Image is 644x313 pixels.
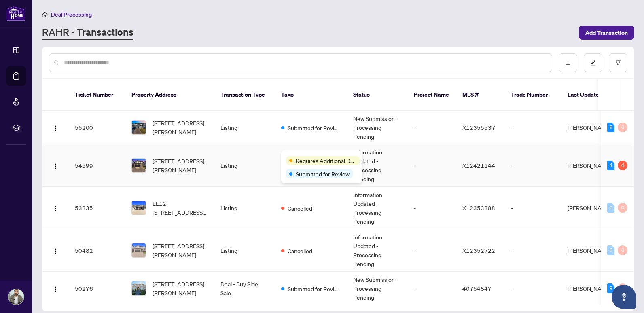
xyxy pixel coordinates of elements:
[590,60,596,66] span: edit
[8,289,24,305] img: Profile Icon
[561,111,622,144] td: [PERSON_NAME]
[462,285,491,292] span: 40754847
[275,79,347,111] th: Tags
[561,229,622,272] td: [PERSON_NAME]
[347,272,407,305] td: New Submission - Processing Pending
[407,111,456,144] td: -
[49,201,62,214] button: Logo
[462,162,495,169] span: X12421144
[561,144,622,187] td: [PERSON_NAME]
[609,53,627,72] button: filter
[618,203,627,213] div: 0
[214,144,275,187] td: Listing
[68,79,125,111] th: Ticket Number
[407,187,456,229] td: -
[607,283,614,293] div: 9
[52,248,59,254] img: Logo
[42,25,133,40] a: RAHR - Transactions
[504,111,561,144] td: -
[504,272,561,305] td: -
[612,285,636,309] button: Open asap
[407,144,456,187] td: -
[68,187,125,229] td: 53335
[607,203,614,213] div: 0
[153,118,208,136] span: [STREET_ADDRESS][PERSON_NAME]
[153,156,208,174] span: [STREET_ADDRESS][PERSON_NAME]
[618,123,627,132] div: 0
[153,279,208,297] span: [STREET_ADDRESS][PERSON_NAME]
[462,247,495,254] span: X12352722
[561,272,622,305] td: [PERSON_NAME]
[132,121,146,134] img: thumbnail-img
[214,272,275,305] td: Deal - Buy Side Sale
[579,26,634,40] button: Add Transaction
[288,123,340,132] span: Submitted for Review
[618,161,627,170] div: 4
[607,161,614,170] div: 4
[214,229,275,272] td: Listing
[214,111,275,144] td: Listing
[52,286,59,292] img: Logo
[407,79,456,111] th: Project Name
[49,159,62,172] button: Logo
[68,111,125,144] td: 55200
[153,199,208,217] span: LL12-[STREET_ADDRESS][PERSON_NAME]
[585,26,628,39] span: Add Transaction
[49,282,62,295] button: Logo
[407,272,456,305] td: -
[52,205,59,212] img: Logo
[618,283,627,293] div: 0
[132,243,146,257] img: thumbnail-img
[615,60,621,66] span: filter
[347,229,407,272] td: Information Updated - Processing Pending
[51,11,92,18] span: Deal Processing
[132,159,146,172] img: thumbnail-img
[52,125,59,131] img: Logo
[347,111,407,144] td: New Submission - Processing Pending
[504,144,561,187] td: -
[125,79,214,111] th: Property Address
[68,144,125,187] td: 54599
[456,79,504,111] th: MLS #
[504,187,561,229] td: -
[559,53,577,72] button: download
[618,245,627,255] div: 0
[462,204,495,211] span: X12353388
[42,12,48,17] span: home
[504,79,561,111] th: Trade Number
[132,201,146,215] img: thumbnail-img
[296,156,356,165] span: Requires Additional Docs
[132,281,146,295] img: thumbnail-img
[407,229,456,272] td: -
[153,241,208,259] span: [STREET_ADDRESS][PERSON_NAME]
[288,204,312,213] span: Cancelled
[296,169,350,178] span: Submitted for Review
[288,284,340,293] span: Submitted for Review
[52,163,59,169] img: Logo
[561,79,622,111] th: Last Updated By
[49,244,62,257] button: Logo
[607,123,614,132] div: 8
[561,187,622,229] td: [PERSON_NAME]
[214,79,275,111] th: Transaction Type
[6,6,26,21] img: logo
[68,272,125,305] td: 50276
[288,246,312,255] span: Cancelled
[347,144,407,187] td: Information Updated - Processing Pending
[565,60,571,66] span: download
[607,245,614,255] div: 0
[49,121,62,134] button: Logo
[347,79,407,111] th: Status
[504,229,561,272] td: -
[214,187,275,229] td: Listing
[347,187,407,229] td: Information Updated - Processing Pending
[68,229,125,272] td: 50482
[584,53,602,72] button: edit
[462,124,495,131] span: X12355537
